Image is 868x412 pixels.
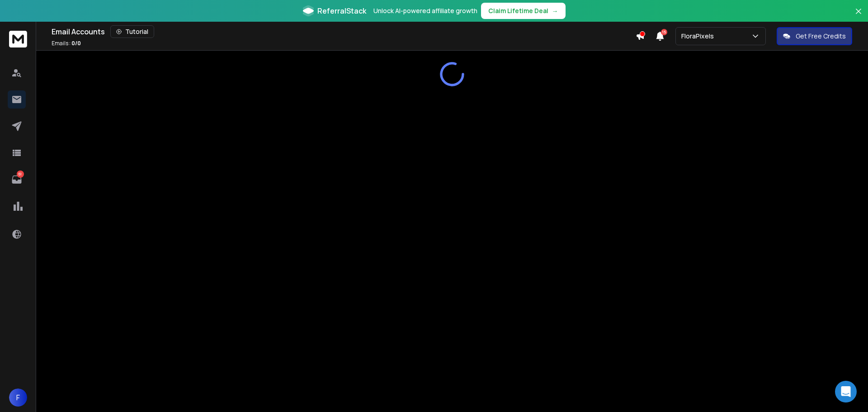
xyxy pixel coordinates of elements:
[835,381,857,403] div: Open Intercom Messenger
[9,388,27,407] button: F
[373,6,477,15] p: Unlock AI-powered affiliate growth
[552,6,558,15] span: →
[71,39,81,47] span: 0 / 0
[8,170,26,189] a: 61
[52,40,81,47] p: Emails :
[777,27,852,45] button: Get Free Credits
[853,5,864,27] button: Close banner
[17,170,24,178] p: 61
[681,32,717,41] p: FloraPixels
[481,3,566,19] button: Claim Lifetime Deal→
[110,25,154,38] button: Tutorial
[317,5,366,16] span: ReferralStack
[796,32,846,41] p: Get Free Credits
[52,25,636,38] div: Email Accounts
[661,29,667,35] span: 15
